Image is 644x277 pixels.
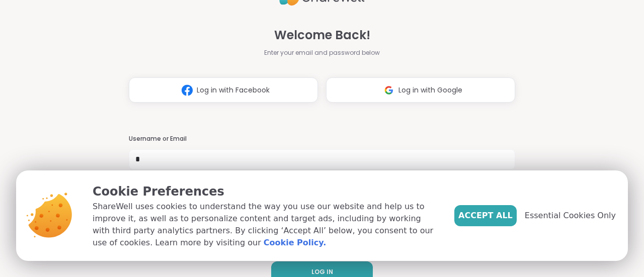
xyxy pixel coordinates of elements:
[454,205,517,226] button: Accept All
[264,237,326,249] a: Cookie Policy.
[93,182,438,201] p: Cookie Preferences
[274,26,370,44] span: Welcome Back!
[129,135,515,143] h3: Username or Email
[129,77,318,103] button: Log in with Facebook
[379,81,398,100] img: ShareWell Logomark
[525,210,616,222] span: Essential Cookies Only
[458,210,513,222] span: Accept All
[326,77,515,103] button: Log in with Google
[178,81,197,100] img: ShareWell Logomark
[311,267,333,276] span: LOG IN
[197,85,270,96] span: Log in with Facebook
[264,48,380,57] span: Enter your email and password below
[93,201,438,249] p: ShareWell uses cookies to understand the way you use our website and help us to improve it, as we...
[398,85,462,96] span: Log in with Google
